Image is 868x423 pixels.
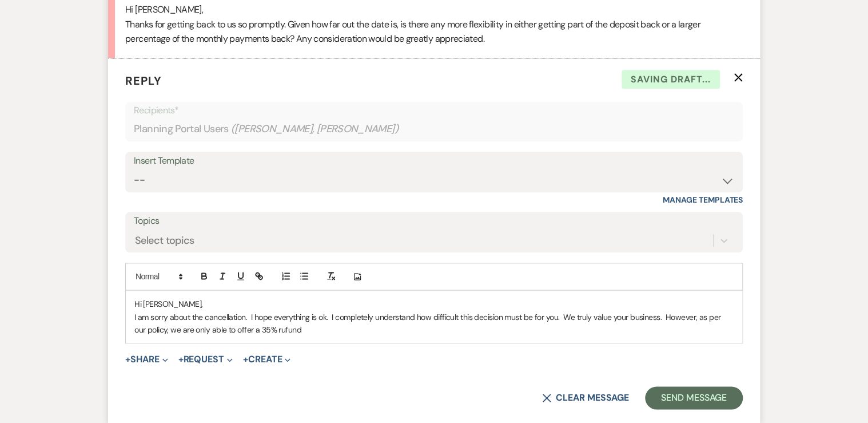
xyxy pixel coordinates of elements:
button: Share [125,355,168,364]
span: Saving draft... [622,70,720,89]
a: Manage Templates [663,195,743,205]
p: Thanks for getting back to us so promptly. Given how far out the date is, is there any more flexi... [125,17,743,46]
button: Create [243,355,290,364]
button: Request [178,355,233,364]
p: Hi [PERSON_NAME], [134,298,734,310]
span: ( [PERSON_NAME], [PERSON_NAME] ) [231,121,399,137]
p: I am sorry about the cancellation. I hope everything is ok. I completely understand how difficult... [134,311,734,337]
span: + [125,355,130,364]
div: Select topics [135,233,194,248]
span: + [178,355,184,364]
div: Insert Template [134,153,734,169]
label: Topics [134,213,734,230]
span: + [243,355,248,364]
div: Planning Portal Users [134,118,734,140]
button: Send Message [645,386,743,409]
p: Recipients* [134,103,734,118]
span: Reply [125,73,162,88]
button: Clear message [542,393,629,402]
p: Hi [PERSON_NAME], [125,2,743,17]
